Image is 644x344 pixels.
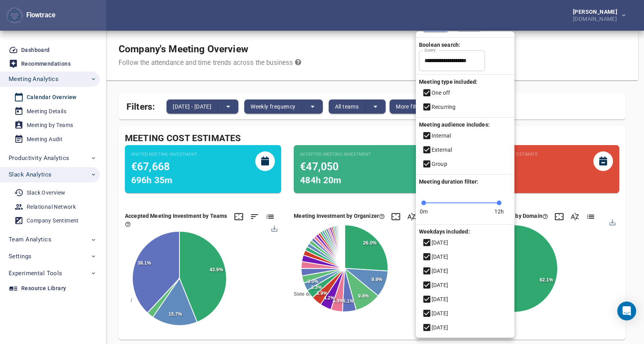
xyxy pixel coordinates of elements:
[494,208,504,215] span: 12h
[416,100,514,114] li: Recurring
[416,228,470,235] span: Weekdays included:
[416,79,478,85] span: Meeting type included:
[416,157,514,171] li: Group
[416,143,514,157] li: External
[420,208,428,215] span: 0m
[416,178,479,185] span: Meeting duration filter:
[617,302,636,320] div: Open Intercom Messenger
[416,292,514,306] li: [DATE]
[416,278,514,292] li: [DATE]
[416,121,490,128] span: Meeting audience includes:
[416,129,514,143] li: Internal
[416,250,514,264] li: [DATE]
[416,42,460,48] span: Boolean search:
[416,264,514,278] li: [DATE]
[416,320,514,335] li: [DATE]
[416,235,514,250] li: [DATE]
[416,306,514,320] li: [DATE]
[416,86,514,100] li: One off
